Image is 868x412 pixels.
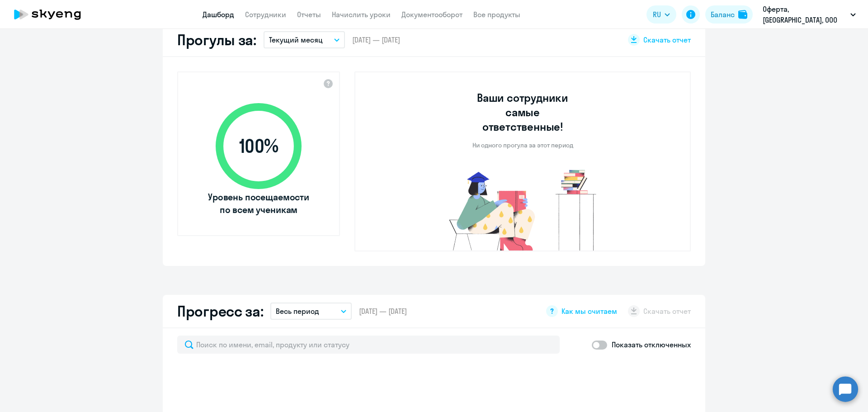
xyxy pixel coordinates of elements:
span: Уровень посещаемости по всем ученикам [207,191,311,216]
span: 100 % [207,135,311,157]
img: balance [738,10,747,19]
h2: Прогулы за: [177,31,256,49]
a: Дашборд [203,10,234,19]
span: [DATE] — [DATE] [352,35,400,45]
p: Текущий месяц [269,34,323,45]
span: Скачать отчет [643,35,691,45]
input: Поиск по имени, email, продукту или статусу [177,336,560,354]
a: Сотрудники [245,10,286,19]
button: Оферта, [GEOGRAPHIC_DATA], ООО [758,4,860,25]
p: Весь период [276,306,319,317]
a: Документооборот [401,10,462,19]
div: Баланс [711,9,735,20]
button: RU [646,5,676,24]
button: Текущий месяц [264,31,345,48]
p: Показать отключенных [612,339,691,350]
a: Все продукты [473,10,520,19]
span: Как мы считаем [561,306,617,316]
h2: Прогресс за: [177,302,263,320]
button: Балансbalance [705,5,753,24]
p: Ни одного прогула за этот период [472,141,573,149]
a: Отчеты [297,10,321,19]
span: RU [653,9,661,20]
a: Начислить уроки [332,10,391,19]
button: Весь период [270,303,352,320]
p: Оферта, [GEOGRAPHIC_DATA], ООО [763,4,847,25]
span: [DATE] — [DATE] [359,306,407,316]
img: no-truants [432,167,613,251]
h3: Ваши сотрудники самые ответственные! [465,90,581,134]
